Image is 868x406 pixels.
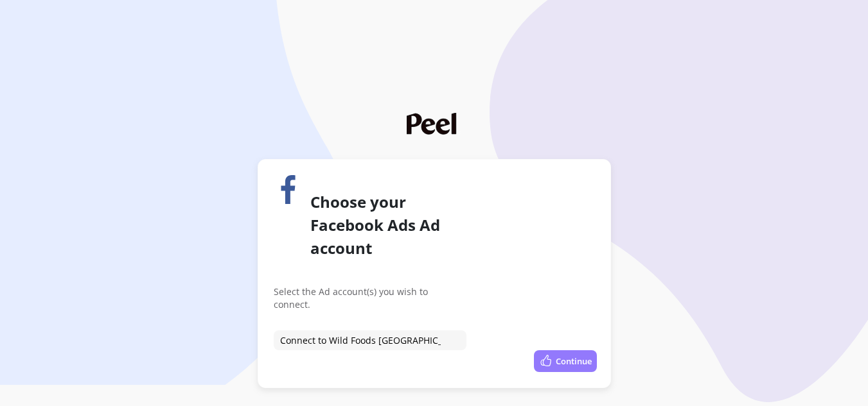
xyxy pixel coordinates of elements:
h3: Choose your Facebook Ads Ad account [310,190,466,260]
img: Peel Center [407,113,461,135]
img: thumbs_up.svg [539,354,553,368]
h4: Select the Ad account(s) you wish to connect. [274,285,466,311]
button: Continue [534,350,597,372]
img: source image [274,175,303,204]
